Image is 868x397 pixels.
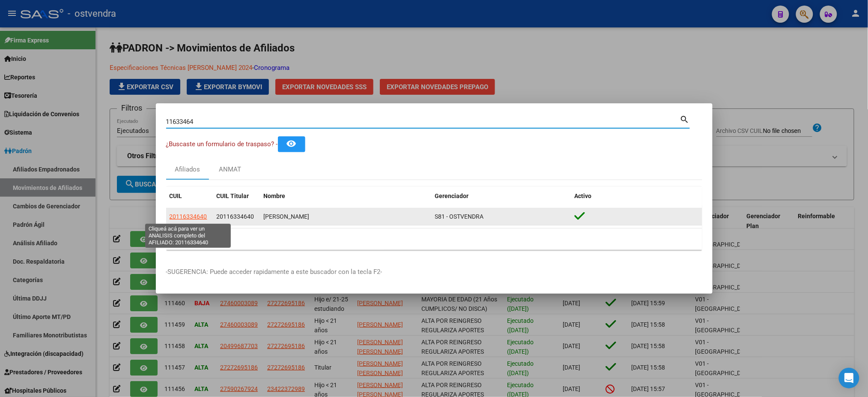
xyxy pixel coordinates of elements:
[571,187,702,205] datatable-header-cell: Activo
[435,213,484,220] span: S81 - OSTVENDRA
[432,187,571,205] datatable-header-cell: Gerenciador
[435,192,469,199] span: Gerenciador
[166,267,702,277] p: -SUGERENCIA: Puede acceder rapidamente a este buscador con la tecla F2-
[166,187,213,205] datatable-header-cell: CUIL
[264,192,286,199] span: Nombre
[166,140,278,148] span: ¿Buscaste un formulario de traspaso? -
[175,165,200,174] div: Afiliados
[286,138,297,149] mat-icon: remove_red_eye
[264,212,428,222] div: [PERSON_NAME]
[217,213,254,220] span: 20116334640
[213,187,260,205] datatable-header-cell: CUIL Titular
[166,229,702,250] div: 1 total
[680,114,690,124] mat-icon: search
[219,165,242,174] div: ANMAT
[575,192,592,199] span: Activo
[217,192,249,199] span: CUIL Titular
[839,368,859,388] div: Open Intercom Messenger
[260,187,432,205] datatable-header-cell: Nombre
[170,213,207,220] span: 20116334640
[170,192,182,199] span: CUIL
